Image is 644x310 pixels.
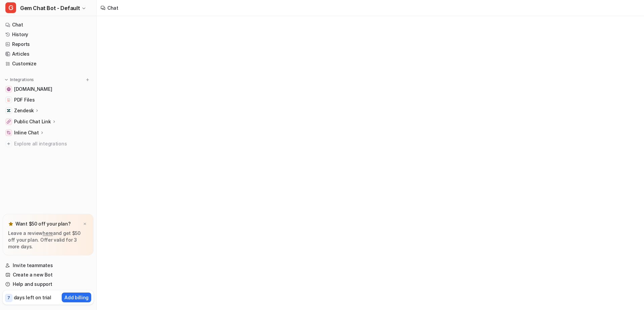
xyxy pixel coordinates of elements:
a: Explore all integrations [3,139,94,148]
p: 7 [7,295,10,301]
img: Zendesk [7,109,11,113]
a: Help and support [3,280,94,289]
a: here [43,230,53,236]
p: Inline Chat [14,129,39,136]
span: G [5,2,16,13]
img: expand menu [4,77,9,82]
img: menu_add.svg [85,77,90,82]
div: Chat [107,4,118,11]
span: Gem Chat Bot - Default [20,3,80,13]
a: Invite teammates [3,261,94,270]
p: Integrations [10,77,34,82]
a: Create a new Bot [3,270,94,280]
img: x [83,222,87,226]
a: Customize [3,59,94,68]
img: status.gem.com [7,87,11,91]
p: Zendesk [14,107,34,114]
span: Explore all integrations [14,138,91,149]
a: Chat [3,20,94,29]
img: explore all integrations [5,140,12,147]
a: PDF FilesPDF Files [3,95,94,105]
img: Inline Chat [7,131,11,135]
button: Integrations [3,76,36,83]
span: [DOMAIN_NAME] [14,86,52,92]
a: status.gem.com[DOMAIN_NAME] [3,84,94,94]
p: Want $50 off your plan? [15,221,71,227]
a: Reports [3,40,94,49]
img: Public Chat Link [7,120,11,124]
p: Leave a review and get $50 off your plan. Offer valid for 3 more days. [8,230,88,250]
img: PDF Files [7,98,11,102]
img: star [8,221,13,227]
p: Add billing [64,294,89,301]
span: PDF Files [14,97,35,103]
a: History [3,30,94,39]
p: Public Chat Link [14,118,51,125]
button: Add billing [62,293,91,302]
a: Articles [3,49,94,59]
p: days left on trial [14,294,51,301]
